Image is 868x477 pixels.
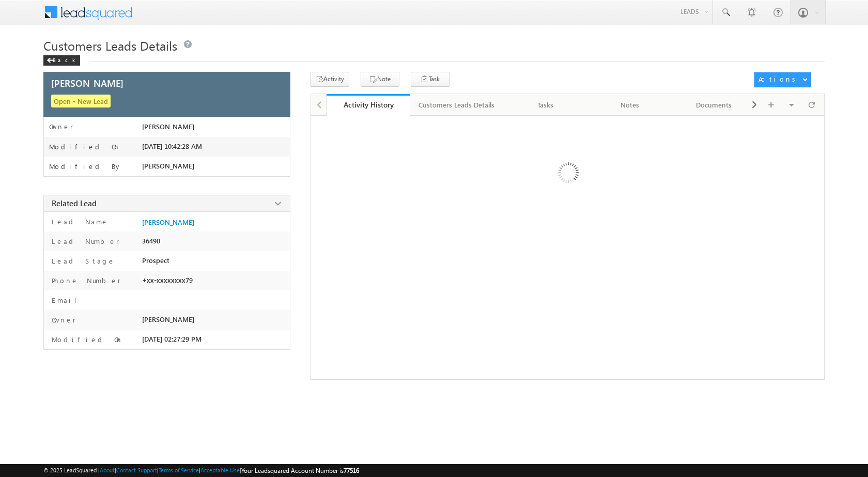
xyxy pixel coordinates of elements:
[142,142,202,150] span: [DATE] 10:42:28 AM
[43,55,80,66] div: Back
[361,72,399,87] button: Note
[49,237,119,246] label: Lead Number
[49,217,109,226] label: Lead Name
[588,94,672,116] a: Notes
[49,256,115,266] label: Lead Stage
[51,95,111,107] span: Open - New Lead
[344,467,359,474] span: 77516
[672,94,756,116] a: Documents
[514,121,621,228] img: Loading ...
[327,94,411,116] a: Activity History
[52,198,97,208] span: Related Lead
[49,143,120,151] label: Modified On
[43,466,359,475] span: © 2025 LeadSquared | | | | |
[142,218,194,226] a: [PERSON_NAME]
[241,467,359,474] span: Your Leadsquared Account Number is
[142,237,160,245] span: 36490
[504,94,588,116] a: Tasks
[680,99,747,111] div: Documents
[49,335,123,344] label: Modified On
[419,99,494,111] div: Customers Leads Details
[200,467,240,473] a: Acceptable Use
[142,162,194,170] span: [PERSON_NAME]
[596,99,663,111] div: Notes
[142,276,193,284] span: +xx-xxxxxxxx79
[142,335,202,343] span: [DATE] 02:27:29 PM
[410,94,504,116] a: Customers Leads Details
[159,467,199,473] a: Terms of Service
[49,315,76,325] label: Owner
[334,100,403,110] div: Activity History
[49,276,121,285] label: Phone Number
[142,122,194,131] span: [PERSON_NAME]
[142,315,194,324] span: [PERSON_NAME]
[512,99,579,111] div: Tasks
[100,467,115,473] a: About
[411,72,450,87] button: Task
[49,296,85,305] label: Email
[49,162,122,171] label: Modified By
[311,72,349,87] button: Activity
[51,79,130,88] span: [PERSON_NAME] -
[754,72,811,87] button: Actions
[49,122,73,131] label: Owner
[758,74,799,84] div: Actions
[142,256,169,265] span: Prospect
[43,37,177,54] span: Customers Leads Details
[116,467,157,473] a: Contact Support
